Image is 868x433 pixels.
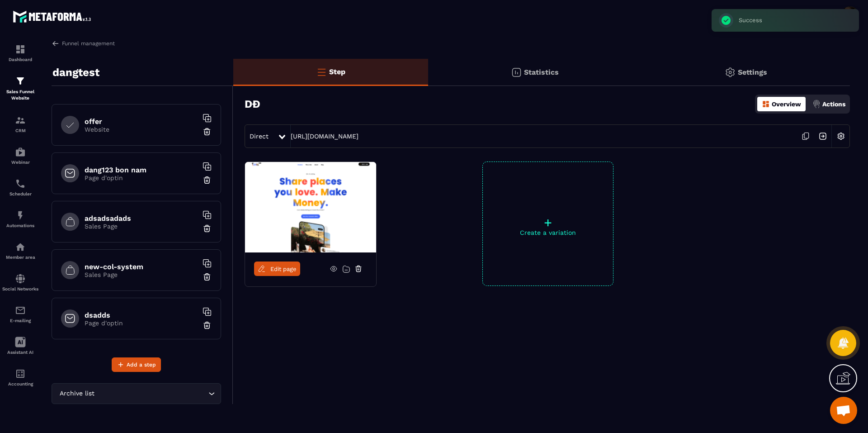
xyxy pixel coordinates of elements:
[2,235,38,266] a: automationsautomationsMember area
[203,176,212,185] img: trash
[2,203,38,235] a: automationsautomationsAutomations
[15,44,26,55] img: formation
[2,381,38,386] p: Accounting
[85,223,198,230] p: Sales Page
[250,133,269,140] span: Direct
[85,174,198,181] p: Page d'optin
[85,319,198,327] p: Page d'optin
[203,321,212,330] img: trash
[2,350,38,355] p: Assistant AI
[2,160,38,165] p: Webinar
[245,162,376,252] img: image
[2,69,38,108] a: formationformationSales Funnel Website
[85,311,198,319] h6: dsadds
[2,318,38,323] p: E-mailing
[203,272,212,281] img: trash
[830,397,857,424] div: Mở cuộc trò chuyện
[85,214,198,223] h6: adsadsadads
[52,39,115,48] a: Funnel management
[15,273,26,284] img: social-network
[15,210,26,221] img: automations
[85,262,198,271] h6: new-col-system
[822,100,845,108] p: Actions
[112,357,161,372] button: Add a step
[524,68,559,76] p: Statistics
[762,100,770,108] img: dashboard-orange.40269519.svg
[832,128,849,145] img: setting-w.858f3a88.svg
[254,262,300,276] a: Edit page
[2,266,38,298] a: social-networksocial-networkSocial Networks
[15,76,26,86] img: formation
[2,140,38,171] a: automationsautomationsWebinar
[511,67,522,78] img: stats.20deebd0.svg
[2,255,38,260] p: Member area
[2,37,38,69] a: formationformationDashboard
[772,100,801,108] p: Overview
[2,108,38,140] a: formationformationCRM
[329,67,345,76] p: Step
[483,229,613,236] p: Create a variation
[15,147,26,157] img: automations
[57,389,96,399] span: Archive list
[270,266,297,272] span: Edit page
[52,383,221,404] div: Search for option
[15,178,26,189] img: scheduler
[2,57,38,62] p: Dashboard
[814,128,831,145] img: arrow-next.bcc2205e.svg
[15,368,26,379] img: accountant
[291,133,359,140] a: [URL][DOMAIN_NAME]
[2,362,38,393] a: accountantaccountantAccounting
[2,298,38,330] a: emailemailE-mailing
[812,100,821,108] img: actions.d6e523a2.png
[127,360,156,369] span: Add a step
[85,271,198,278] p: Sales Page
[15,242,26,252] img: automations
[85,126,198,133] p: Website
[725,67,736,78] img: setting-gr.5f69749f.svg
[2,223,38,228] p: Automations
[15,305,26,316] img: email
[85,117,198,126] h6: offer
[738,68,767,76] p: Settings
[2,89,38,101] p: Sales Funnel Website
[2,128,38,133] p: CRM
[316,67,327,77] img: bars-o.4a397970.svg
[52,39,60,48] img: arrow
[85,166,198,174] h6: dang123 bon nam
[2,171,38,203] a: schedulerschedulerScheduler
[203,224,212,233] img: trash
[15,115,26,126] img: formation
[2,191,38,196] p: Scheduler
[203,127,212,136] img: trash
[2,330,38,362] a: Assistant AI
[52,63,99,81] p: dangtest
[2,286,38,291] p: Social Networks
[245,98,260,110] h3: DĐ
[483,216,613,229] p: +
[96,389,206,399] input: Search for option
[13,8,94,25] img: logo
